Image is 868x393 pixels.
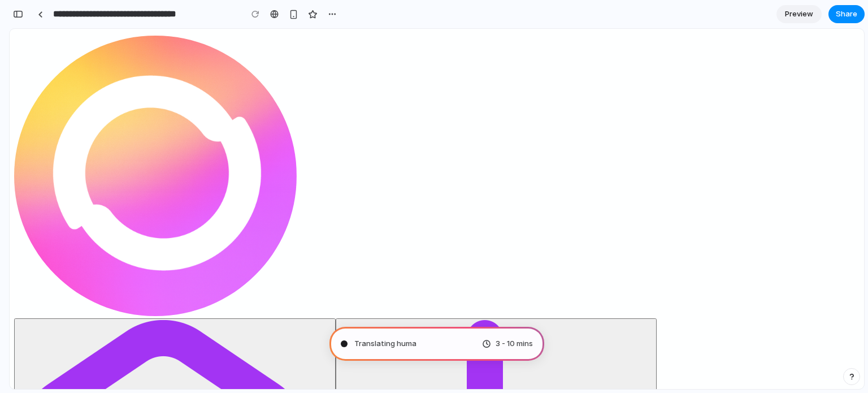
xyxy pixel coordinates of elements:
[496,338,533,349] span: 3 - 10 mins
[828,5,865,23] button: Share
[354,338,416,349] span: Translating huma
[5,5,287,287] img: Dreammer Logo
[836,8,857,20] span: Share
[776,5,822,23] a: Preview
[785,8,813,20] span: Preview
